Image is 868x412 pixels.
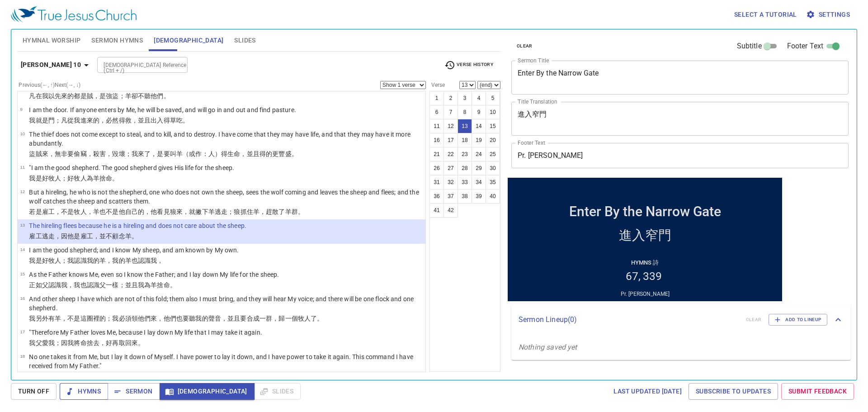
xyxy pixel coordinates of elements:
[486,119,500,133] button: 15
[429,203,444,218] button: 41
[106,232,138,240] wg2532: 不
[119,208,304,215] wg1526: 他
[151,315,323,322] wg2548: 來，他們也
[208,208,304,215] wg863: 羊
[458,91,472,105] button: 3
[20,223,25,227] span: 13
[119,339,145,346] wg3825: 取
[472,161,486,175] button: 29
[87,315,324,322] wg5026: 圈
[106,281,176,289] wg3962: 一樣；並且
[29,174,234,183] p: 我
[240,315,323,322] wg2532: 要合成
[429,147,444,161] button: 21
[138,315,323,322] wg71: 他們
[80,315,324,322] wg2076: 這
[80,232,138,240] wg2076: 雇工
[61,92,170,99] wg4253: 來
[486,133,500,147] button: 20
[266,315,323,322] wg3391: 群
[458,119,472,133] button: 13
[170,208,304,215] wg2334: 狼
[132,232,138,240] wg4263: 。
[125,232,138,240] wg4012: 羊
[486,161,500,175] button: 30
[29,91,274,100] p: 凡
[48,339,144,346] wg25: 我
[60,383,108,400] button: Hymns
[29,207,423,216] p: 若
[734,9,797,20] span: Select a tutorial
[183,315,323,322] wg2532: 要聽
[11,6,137,23] img: True Jesus Church
[731,6,801,23] button: Select a tutorial
[215,208,304,215] wg4263: 逃走
[774,316,821,324] span: Add to Lineup
[67,117,189,124] wg1437: 從
[157,281,176,289] wg4263: 捨
[472,133,486,147] button: 19
[125,150,298,157] wg622: ；我
[160,383,255,400] button: [DEMOGRAPHIC_DATA]
[195,208,304,215] wg2532: 撇下
[87,281,176,289] wg2504: 認識
[443,203,458,218] button: 42
[458,175,472,189] button: 33
[29,232,246,241] p: 雇工
[61,281,176,289] wg1097: 我
[20,271,25,276] span: 15
[443,175,458,189] button: 32
[472,105,486,119] button: 9
[29,294,423,313] p: And other sheep I have which are not of this fold; them also I must bring, and they will hear My ...
[259,150,298,157] wg2532: 得
[183,208,304,215] wg2064: ，就
[87,339,144,346] wg5590: 捨去
[48,117,189,124] wg1510: 門
[266,150,298,157] wg2192: 的更豐盛
[55,315,323,322] wg2192: 羊
[106,175,118,182] wg5087: 命
[100,60,170,70] input: Type Bible Reference
[67,281,176,289] wg3165: ，我也
[429,161,444,175] button: 26
[61,315,323,322] wg4263: ，不
[48,281,176,289] wg3962: 認識
[737,41,762,52] span: Subtitle
[519,343,577,351] i: Nothing saved yet
[55,208,304,215] wg3411: ，不
[132,117,189,124] wg4982: ，並且
[804,6,854,23] button: Settings
[99,281,176,289] wg1097: 父
[167,386,247,397] span: [DEMOGRAPHIC_DATA]
[517,42,533,50] span: clear
[154,35,223,46] span: [DEMOGRAPHIC_DATA]
[519,314,739,325] p: Sermon Lineup ( 0 )
[36,175,119,182] wg1473: 是
[61,257,163,264] wg4166: ；我認識
[272,315,323,322] wg4167: ，歸一個
[151,150,298,157] wg2064: ，是要叫
[18,386,49,397] span: Turn Off
[112,175,118,182] wg5590: 。
[29,256,239,265] p: 我
[151,92,170,99] wg191: 他們
[132,315,324,322] wg1163: 領
[80,117,189,124] wg1700: 進來
[144,281,176,289] wg3450: 為
[696,386,771,397] span: Subscribe to Updates
[67,92,170,99] wg2064: 的都是
[61,150,298,157] wg3756: 非
[443,133,458,147] button: 17
[23,35,81,46] span: Hymnal Worship
[458,147,472,161] button: 23
[444,60,493,71] span: Verse History
[29,352,423,370] p: No one takes it from Me, but I lay it down of Myself. I have power to lay it down, and I have pow...
[20,107,22,112] span: 9
[144,92,170,99] wg3756: 聽
[176,208,304,215] wg3074: 來
[21,59,81,71] b: [PERSON_NAME] 10
[240,150,297,157] wg2222: ，並且
[74,150,297,157] wg2443: 偷竊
